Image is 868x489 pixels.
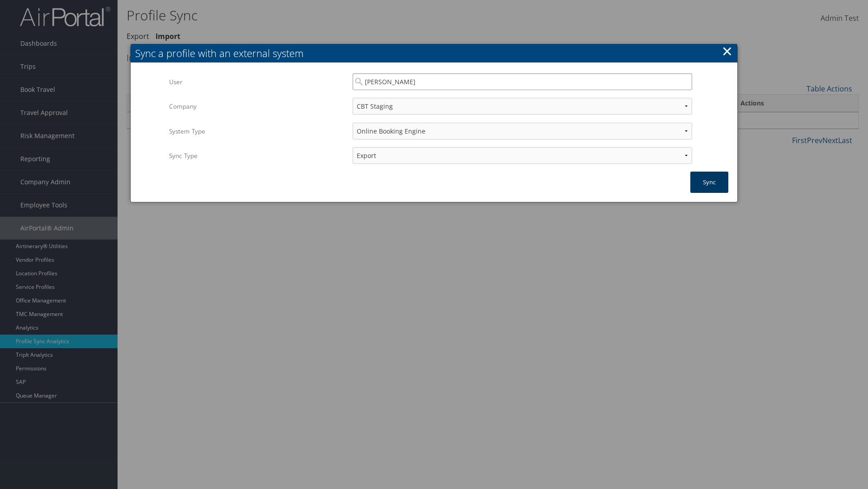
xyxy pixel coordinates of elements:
label: User [169,73,346,91]
button: Sync [690,172,728,193]
label: Company [169,98,346,115]
div: Sync a profile with an external system [135,46,737,60]
label: Sync Type [169,147,346,164]
label: System Type [169,123,346,140]
button: × [722,42,732,60]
